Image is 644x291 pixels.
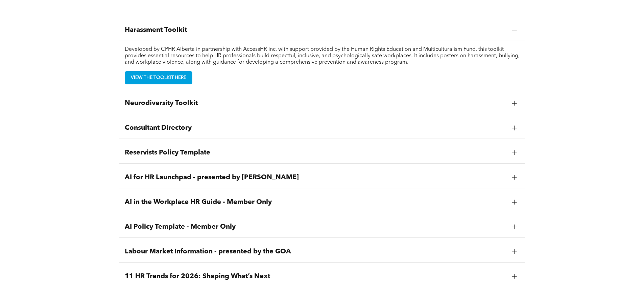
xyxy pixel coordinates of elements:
[125,198,507,206] span: AI in the Workplace HR Guide - Member Only
[125,46,520,66] p: Developed by CPHR Alberta in partnership with AccessHR Inc. with support provided by the Human Ri...
[125,124,507,132] span: Consultant Directory
[125,173,507,182] span: AI for HR Launchpad - presented by [PERSON_NAME]
[125,223,507,231] span: AI Policy Template - Member Only
[125,71,192,84] a: VIEW THE TOOLKIT HERE
[125,272,507,280] span: 11 HR Trends for 2026: Shaping What’s Next
[128,71,189,84] span: VIEW THE TOOLKIT HERE
[125,149,507,157] span: Reservists Policy Template
[125,248,507,256] span: Labour Market Information - presented by the GOA
[125,26,507,34] span: Harassment Toolkit
[125,99,507,107] span: Neurodiversity Toolkit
